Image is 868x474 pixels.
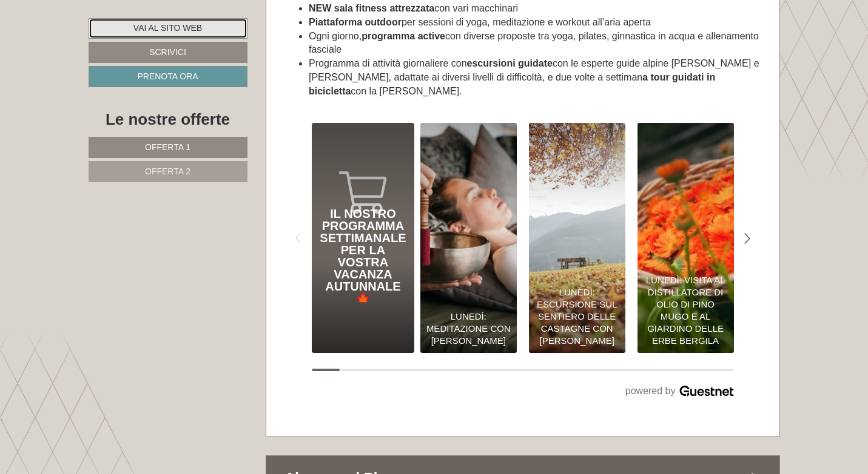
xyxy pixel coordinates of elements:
[312,383,734,400] div: powered by Guestnet
[480,369,508,371] button: Carousel Page 7
[649,369,677,371] button: Carousel Page 13
[529,123,625,353] div: ">
[284,225,312,252] div: Previous slide
[420,123,517,353] div: ">
[426,311,511,347] div: Lunedì: Meditazione con [PERSON_NAME]
[535,286,619,347] div: Lunedì: escursione sul Sentiero delle Castagne con [PERSON_NAME]
[621,369,649,371] button: Carousel Page 12
[453,369,480,371] button: Carousel Page 6
[309,16,761,30] li: per sessioni di yoga, meditazione e workout all’aria aperta
[424,369,452,371] button: Carousel Page 5
[734,225,761,252] div: Next slide
[309,17,402,27] strong: Piattaforma outdoor
[340,369,368,371] button: Carousel Page 2
[362,31,445,41] strong: programma active
[593,369,621,371] button: Carousel Page 11
[638,123,734,353] div: ">
[312,369,734,371] div: Carousel Pagination
[145,166,190,176] span: Offerta 2
[678,369,705,371] button: Carousel Page 14
[334,3,434,13] strong: sala fitness attrezzata
[312,369,340,371] button: Carousel Page 1 (Current Slide)
[89,18,247,39] a: Vai al sito web
[309,57,761,99] li: Programma di attività giornaliere con con le esperte guide alpine [PERSON_NAME] e [PERSON_NAME], ...
[565,369,593,371] button: Carousel Page 10
[644,274,728,347] div: Lunedì: Visita al distillatore di olio di pino mugo e al giardino delle erbe Bergila
[89,42,247,63] a: Scrivici
[145,142,190,152] span: Offerta 1
[89,108,247,131] div: Le nostre offerte
[309,2,761,16] li: con vari macchinari
[631,123,740,353] a: Il nostro programma settimanale per la vostra vacanza autunnale 🍁 0€
[509,369,537,371] button: Carousel Page 8
[368,369,396,371] button: Carousel Page 3
[705,369,733,371] button: Carousel Page 15
[89,66,247,87] a: Prenota ora
[318,208,408,304] div: Il nostro programma settimanale per la vostra vacanza autunnale 🍁
[396,369,424,371] button: Carousel Page 4
[414,123,523,353] a: Il nostro programma settimanale per la vostra vacanza autunnale 🍁 0€
[309,30,761,58] li: Ogni giorno, con diverse proposte tra yoga, pilates, ginnastica in acqua e allenamento fasciale
[537,369,565,371] button: Carousel Page 9
[309,3,331,13] strong: NEW
[467,58,553,68] strong: escursioni guidate
[523,123,631,353] a: Il nostro programma settimanale per la vostra vacanza autunnale 🍁 0€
